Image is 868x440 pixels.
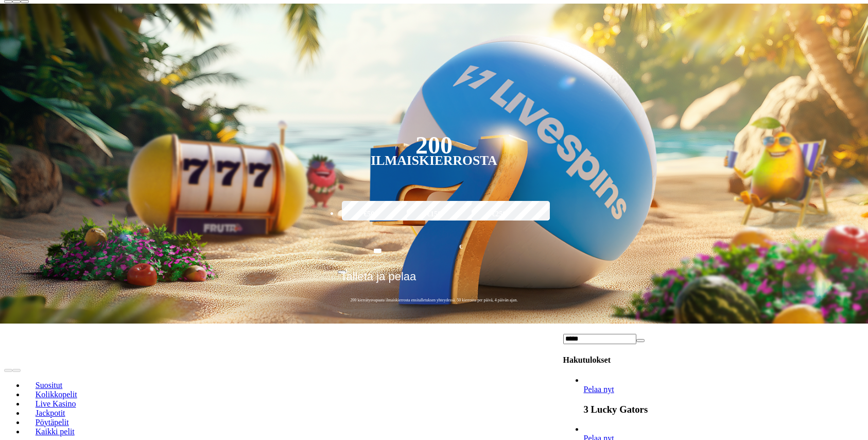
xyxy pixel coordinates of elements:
a: Pöytäpelit [25,414,79,430]
a: Suositut [25,377,73,393]
button: next slide [12,369,21,372]
label: €250 [469,199,529,229]
label: €150 [404,199,464,229]
span: Talleta ja pelaa [341,270,416,291]
div: Ilmaiskierrosta [371,155,497,167]
span: Live Kasino [31,399,80,408]
span: Jackpotit [31,409,70,417]
span: Pelaa nyt [584,385,614,394]
h3: 3 Lucky Gators [584,404,864,415]
h4: Hakutulokset [563,356,864,365]
span: Pöytäpelit [31,418,73,427]
input: Search [563,334,636,344]
span: € [459,242,462,252]
span: € [346,267,349,273]
span: Suositut [31,381,66,390]
span: Kolikkopelit [31,390,81,399]
article: 3 Lucky Gators [584,376,864,415]
a: Kolikkopelit [25,386,88,402]
a: 3 Lucky Gators [584,385,614,394]
label: €50 [339,199,400,229]
a: Kaikki pelit [25,424,85,439]
button: clear entry [636,339,645,342]
a: Live Kasino [25,396,86,411]
button: prev slide [4,369,12,372]
span: Kaikki pelit [31,427,79,436]
a: Jackpotit [25,405,76,420]
span: 200 kierrätysvapaata ilmaiskierrosta ensitalletuksen yhteydessä. 50 kierrosta per päivä, 4 päivän... [338,297,531,303]
div: 200 [415,139,453,151]
button: Talleta ja pelaa [338,269,531,291]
